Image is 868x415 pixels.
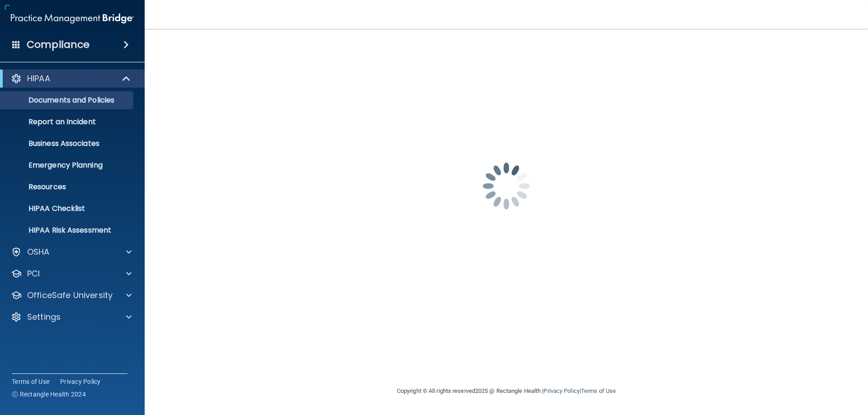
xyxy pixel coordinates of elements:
[461,141,552,231] img: spinner.e123f6fc.gif
[6,182,129,191] p: Resources
[712,351,857,387] iframe: Drift Widget Chat Controller
[11,268,132,279] a: PCI
[27,290,113,301] p: OfficeSafe University
[27,247,50,257] p: OSHA
[12,377,49,386] a: Terms of Use
[341,377,671,406] div: Copyright © All rights reserved 2025 @ Rectangle Health | |
[6,161,129,170] p: Emergency Planning
[543,387,579,394] a: Privacy Policy
[27,312,61,322] p: Settings
[27,73,50,84] p: HIPAA
[6,204,129,213] p: HIPAA Checklist
[6,96,129,105] p: Documents and Policies
[11,290,132,301] a: OfficeSafe University
[581,387,616,394] a: Terms of Use
[6,226,129,235] p: HIPAA Risk Assessment
[12,390,86,399] span: Ⓒ Rectangle Health 2024
[11,312,132,322] a: Settings
[11,73,131,84] a: HIPAA
[11,9,134,28] img: PMB logo
[27,268,40,279] p: PCI
[6,139,129,148] p: Business Associates
[27,38,90,51] h4: Compliance
[11,247,132,257] a: OSHA
[60,377,101,386] a: Privacy Policy
[6,117,129,126] p: Report an Incident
